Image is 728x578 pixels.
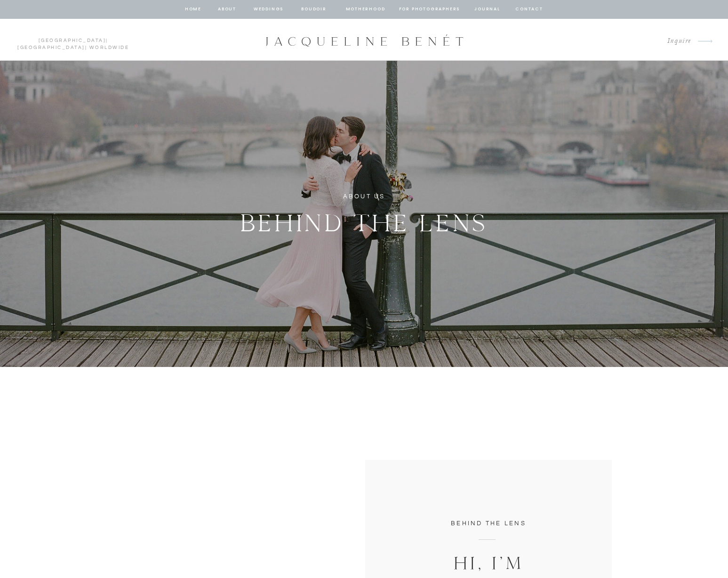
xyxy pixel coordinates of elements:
h2: BEHIND THE LENS [229,204,500,237]
a: journal [473,5,502,14]
a: BOUDOIR [301,5,328,14]
a: [GEOGRAPHIC_DATA] [17,45,85,50]
a: Motherhood [346,5,385,14]
a: [GEOGRAPHIC_DATA] [39,38,106,43]
p: | | Worldwide [13,37,133,43]
a: Weddings [253,5,285,14]
a: for photographers [399,5,460,14]
a: contact [514,5,544,14]
a: home [184,5,202,14]
a: about [217,5,237,14]
h3: behind the lens [442,518,535,529]
a: Hi, I’m [PERSON_NAME] [403,551,575,572]
a: Inquire [660,35,691,48]
h1: ABOUT US [288,191,441,202]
